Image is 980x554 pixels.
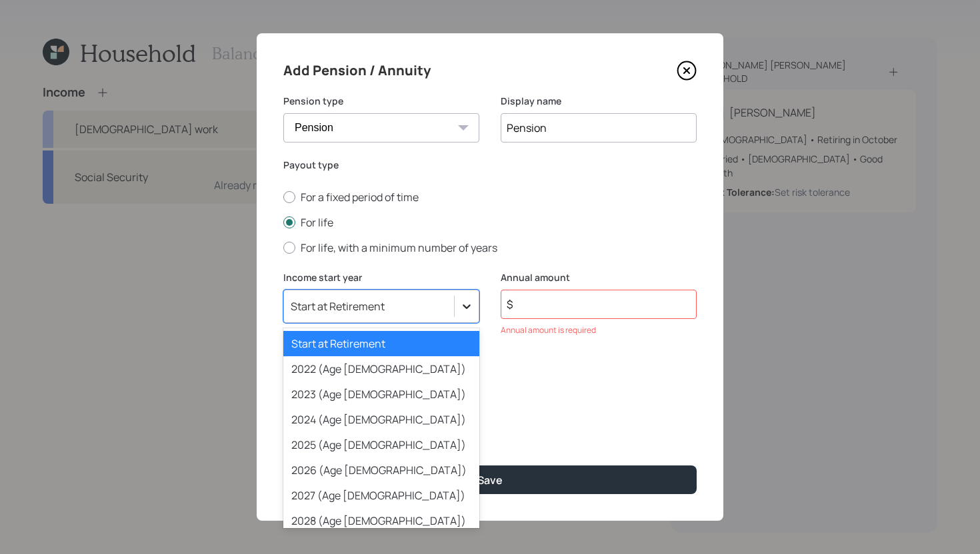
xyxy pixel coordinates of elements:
h4: Add Pension / Annuity [283,60,431,81]
label: For a fixed period of time [283,190,697,204]
label: Display name [501,95,697,108]
div: 2026 (Age [DEMOGRAPHIC_DATA]) [283,457,479,483]
button: Save [283,465,697,494]
div: 2023 (Age [DEMOGRAPHIC_DATA]) [283,382,479,407]
div: Annual amount is required [501,324,697,336]
div: 2024 (Age [DEMOGRAPHIC_DATA]) [283,407,479,432]
label: Annual amount [501,271,697,284]
div: 2028 (Age [DEMOGRAPHIC_DATA]) [283,508,479,533]
label: For life [283,215,697,230]
div: 2025 (Age [DEMOGRAPHIC_DATA]) [283,432,479,457]
label: Pension type [283,95,479,108]
div: Start at Retirement [291,299,385,314]
label: For life, with a minimum number of years [283,240,697,255]
label: Payout type [283,158,697,172]
div: Start at Retirement [283,331,479,356]
label: Income start year [283,271,479,284]
div: 2022 (Age [DEMOGRAPHIC_DATA]) [283,356,479,382]
div: Save [477,473,503,487]
div: 2027 (Age [DEMOGRAPHIC_DATA]) [283,483,479,508]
